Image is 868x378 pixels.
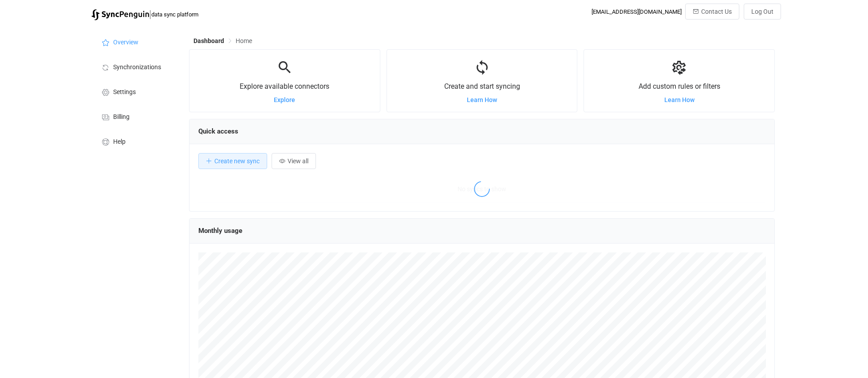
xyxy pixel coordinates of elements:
button: Create new sync [198,153,267,169]
span: Create new sync [214,157,260,165]
button: Log Out [744,4,781,20]
span: data sync platform [151,11,198,18]
img: syncpenguin.svg [91,9,149,20]
div: [EMAIL_ADDRESS][DOMAIN_NAME] [592,8,682,15]
span: | [149,8,151,20]
span: Add custom rules or filters [639,82,720,91]
span: Billing [113,114,130,121]
a: Overview [91,29,180,54]
div: Breadcrumb [193,38,252,44]
span: Contact Us [701,8,732,15]
span: Synchronizations [113,64,161,71]
a: |data sync platform [91,8,198,20]
span: View all [288,157,308,165]
button: Contact Us [685,4,739,20]
span: Log Out [751,8,773,15]
a: Help [91,129,180,154]
a: Explore [274,96,295,103]
span: Create and start syncing [444,82,520,91]
span: Overview [113,39,138,46]
span: Dashboard [193,37,224,44]
span: Help [113,138,126,146]
a: Billing [91,104,180,129]
span: Home [236,37,252,44]
button: View all [272,153,316,169]
a: Learn How [664,96,694,103]
span: Monthly usage [198,227,242,235]
span: Settings [113,89,136,96]
a: Learn How [467,96,497,103]
span: Explore available connectors [240,82,329,91]
span: Quick access [198,127,238,135]
a: Settings [91,79,180,104]
a: Synchronizations [91,54,180,79]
